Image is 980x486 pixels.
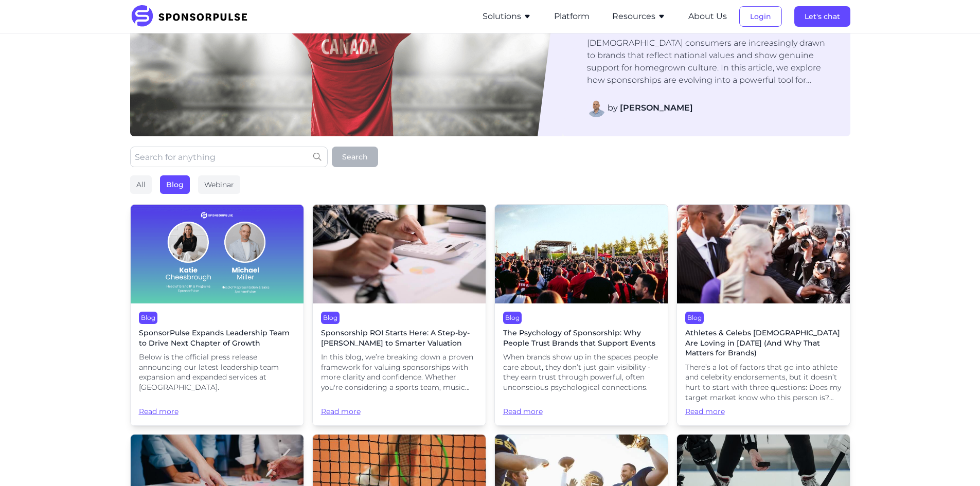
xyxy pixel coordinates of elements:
span: SponsorPulse Expands Leadership Team to Drive Next Chapter of Growth [139,328,295,348]
a: Login [739,12,782,21]
span: Read more [685,407,842,417]
a: BlogThe Psychology of Sponsorship: Why People Trust Brands that Support EventsWhen brands show up... [494,204,668,426]
span: Read more [321,397,477,417]
iframe: Chat Widget [929,437,980,486]
button: About Us [688,10,727,23]
span: by [608,102,693,114]
div: Blog [321,312,340,324]
img: Adam Gareau [587,99,605,117]
span: The Psychology of Sponsorship: Why People Trust Brands that Support Events [503,328,660,348]
a: BlogAthletes & Celebs [DEMOGRAPHIC_DATA] Are Loving in [DATE] (And Why That Matters for Brands)Th... [676,204,850,426]
img: Getty Images courtesy of Unsplash [677,205,850,303]
div: Blog [503,312,522,324]
span: When brands show up in the spaces people care about, they don’t just gain visibility - they earn ... [503,352,660,392]
input: Search for anything [130,147,328,167]
a: BlogSponsorship ROI Starts Here: A Step-by-[PERSON_NAME] to Smarter ValuationIn this blog, we’re ... [312,204,486,426]
strong: [PERSON_NAME] [620,103,693,113]
a: BlogSponsorPulse Expands Leadership Team to Drive Next Chapter of GrowthBelow is the official pre... [130,204,304,426]
div: Webinar [198,175,240,194]
img: search icon [313,153,322,161]
span: Below is the official press release announcing our latest leadership team expansion and expanded ... [139,352,295,392]
span: There’s a lot of factors that go into athlete and celebrity endorsements, but it doesn’t hurt to ... [685,363,842,403]
a: Let's chat [794,12,850,21]
img: Getty Images courtesy of Unsplash [313,205,486,303]
button: Platform [554,10,590,23]
button: Search [332,147,378,167]
img: SponsorPulse [130,5,255,28]
div: Blog [160,175,190,194]
button: Let's chat [794,6,850,27]
a: About Us [688,12,727,21]
span: In this blog, we’re breaking down a proven framework for valuing sponsorships with more clarity a... [321,352,477,392]
a: Platform [554,12,590,21]
span: Read more [503,397,660,417]
button: Login [739,6,782,27]
span: Athletes & Celebs [DEMOGRAPHIC_DATA] Are Loving in [DATE] (And Why That Matters for Brands) [685,328,842,358]
p: [DEMOGRAPHIC_DATA] consumers are increasingly drawn to brands that reflect national values and sh... [587,37,830,86]
span: Read more [139,397,295,417]
div: Blog [139,312,157,324]
div: Blog [685,312,704,324]
img: Sebastian Pociecha courtesy of Unsplash [495,205,668,303]
button: Resources [612,10,666,23]
button: Solutions [483,10,531,23]
span: Sponsorship ROI Starts Here: A Step-by-[PERSON_NAME] to Smarter Valuation [321,328,477,348]
div: All [130,175,152,194]
img: Katie Cheesbrough and Michael Miller Join SponsorPulse to Accelerate Strategic Services [131,205,304,303]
